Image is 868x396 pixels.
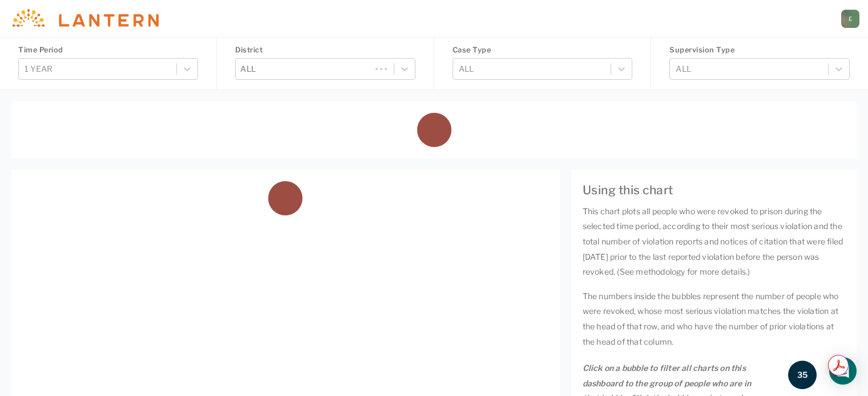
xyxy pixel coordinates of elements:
[583,181,845,199] h4: Using this chart
[788,361,817,389] div: 35
[841,10,859,28] a: E
[583,289,845,349] p: The numbers inside the bubbles represent the number of people who were revoked, whose most seriou...
[18,44,198,55] h4: Time Period
[453,44,632,55] h4: Case Type
[236,59,370,78] div: ALL
[9,9,159,28] img: Lantern
[669,44,850,55] h4: Supervision Type
[235,44,415,55] h4: District
[583,204,845,280] p: This chart plots all people who were revoked to prison during the selected time period, according...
